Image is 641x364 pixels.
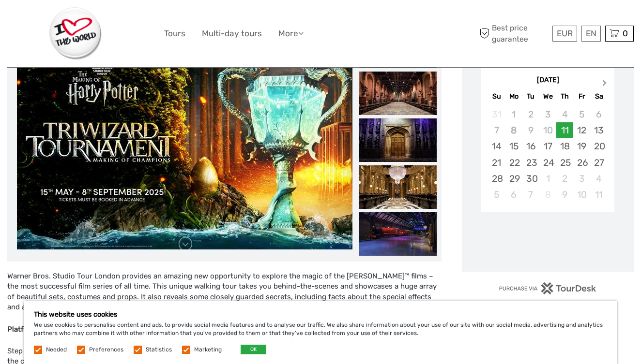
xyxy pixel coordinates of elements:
span: Best price guarantee [477,23,550,44]
div: Choose Friday, September 12th, 2025 [573,122,590,138]
span: 0 [621,29,629,38]
button: Open LiveChat chat widget [111,15,123,27]
div: Choose Friday, September 26th, 2025 [573,155,590,171]
div: Choose Saturday, October 11th, 2025 [590,187,607,203]
div: Not available Wednesday, September 10th, 2025 [539,122,556,138]
div: Choose Sunday, September 28th, 2025 [488,171,505,187]
div: Not available Monday, September 8th, 2025 [505,122,522,138]
div: Sa [590,90,607,103]
div: Choose Thursday, September 18th, 2025 [556,138,573,154]
div: Not available Wednesday, September 3rd, 2025 [539,106,556,122]
div: Mo [505,90,522,103]
button: OK [241,345,266,354]
b: Platform 9 ¾ and Hogwarts Express [7,325,131,334]
a: Tours [164,27,185,41]
div: Choose Friday, September 19th, 2025 [573,138,590,154]
div: Choose Monday, September 29th, 2025 [505,171,522,187]
label: Needed [46,346,67,354]
div: Not available Wednesday, October 8th, 2025 [539,187,556,203]
img: 2890174c4f1d4afda9734abfe5c50107_slider_thumbnail.jpg [359,118,437,162]
div: Choose Saturday, September 27th, 2025 [590,155,607,171]
div: Tu [522,90,539,103]
img: 22d8f4902fc04e1eb6c2f476d843f29c_slider_thumbnail.jpg [359,165,437,209]
div: Choose Friday, October 10th, 2025 [573,187,590,203]
div: Choose Tuesday, September 30th, 2025 [522,171,539,187]
div: Choose Saturday, September 20th, 2025 [590,138,607,154]
div: [DATE] [481,75,614,86]
h5: This website uses cookies [34,310,607,319]
div: Choose Thursday, October 2nd, 2025 [556,171,573,187]
div: Choose Sunday, September 21st, 2025 [488,155,505,171]
div: Fr [573,90,590,103]
div: Choose Thursday, October 9th, 2025 [556,187,573,203]
div: Loading... [545,236,551,243]
label: Marketing [194,346,222,354]
div: Su [488,90,505,103]
img: 2348-baf23551-a511-4a10-a55e-094ec58a59fa_logo_big.png [49,7,102,60]
div: Not available Sunday, September 7th, 2025 [488,122,505,138]
div: Not available Saturday, September 6th, 2025 [590,106,607,122]
div: Choose Wednesday, October 1st, 2025 [539,171,556,187]
label: Preferences [89,346,123,354]
div: Choose Thursday, September 11th, 2025 [556,122,573,138]
div: Not available Sunday, August 31st, 2025 [488,106,505,122]
div: Choose Sunday, October 5th, 2025 [488,187,505,203]
div: Choose Wednesday, September 24th, 2025 [539,155,556,171]
div: Not available Thursday, September 4th, 2025 [556,106,573,122]
div: We [539,90,556,103]
div: Choose Tuesday, September 23rd, 2025 [522,155,539,171]
div: EN [581,26,601,42]
div: Choose Tuesday, October 7th, 2025 [522,187,539,203]
div: Choose Monday, September 15th, 2025 [505,138,522,154]
label: Statistics [146,346,172,354]
a: Multi-day tours [202,27,262,41]
div: Choose Thursday, September 25th, 2025 [556,155,573,171]
img: 5310076ce89746e886fd1ae6fd2613fd_slider_thumbnail.jpg [359,212,437,256]
div: Choose Wednesday, September 17th, 2025 [539,138,556,154]
div: Not available Tuesday, September 9th, 2025 [522,122,539,138]
div: Choose Tuesday, September 16th, 2025 [522,138,539,154]
p: We're away right now. Please check back later! [14,17,109,25]
a: More [278,27,304,41]
div: Choose Monday, October 6th, 2025 [505,187,522,203]
div: Choose Sunday, September 14th, 2025 [488,138,505,154]
img: b13536fac60847e99fb795a8c8aa0be9_slider_thumbnail.jpg [359,72,437,115]
div: Not available Monday, September 1st, 2025 [505,106,522,122]
div: month 2025-09 [484,106,611,203]
div: Th [556,90,573,103]
div: Choose Saturday, October 4th, 2025 [590,171,607,187]
img: PurchaseViaTourDesk.png [499,282,597,294]
button: Next Month [598,78,613,93]
img: b997394442db44c695c84aea3c4c8f51_main_slider.jpg [17,32,352,249]
div: Choose Saturday, September 13th, 2025 [590,122,607,138]
div: Not available Friday, September 5th, 2025 [573,106,590,122]
div: Not available Tuesday, September 2nd, 2025 [522,106,539,122]
div: Choose Friday, October 3rd, 2025 [573,171,590,187]
span: EUR [557,29,573,38]
div: Choose Monday, September 22nd, 2025 [505,155,522,171]
div: We use cookies to personalise content and ads, to provide social media features and to analyse ou... [24,301,617,364]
